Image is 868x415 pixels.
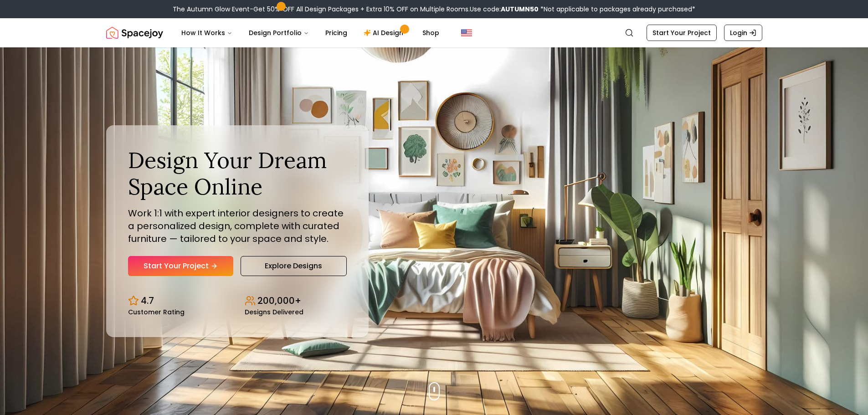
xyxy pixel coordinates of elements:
[415,24,447,42] a: Shop
[245,309,303,315] small: Designs Delivered
[106,24,163,42] img: Spacejoy Logo
[174,24,240,42] button: How It Works
[141,294,154,307] p: 4.7
[128,309,185,315] small: Customer Rating
[128,256,233,276] a: Start Your Project
[128,207,347,245] p: Work 1:1 with expert interior designers to create a personalized design, complete with curated fu...
[539,5,695,14] span: *Not applicable to packages already purchased*
[501,5,539,14] b: AUTUMN50
[174,24,447,42] nav: Main
[257,294,301,307] p: 200,000+
[647,25,717,41] a: Start Your Project
[106,18,762,47] nav: Global
[470,5,539,14] span: Use code:
[128,287,347,315] div: Design stats
[241,256,347,276] a: Explore Designs
[241,24,316,42] button: Design Portfolio
[318,24,354,42] a: Pricing
[128,147,347,200] h1: Design Your Dream Space Online
[356,24,413,42] a: AI Design
[461,27,472,38] img: United States
[173,5,695,14] div: The Autumn Glow Event-Get 50% OFF All Design Packages + Extra 10% OFF on Multiple Rooms.
[106,24,163,42] a: Spacejoy
[724,25,762,41] a: Login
